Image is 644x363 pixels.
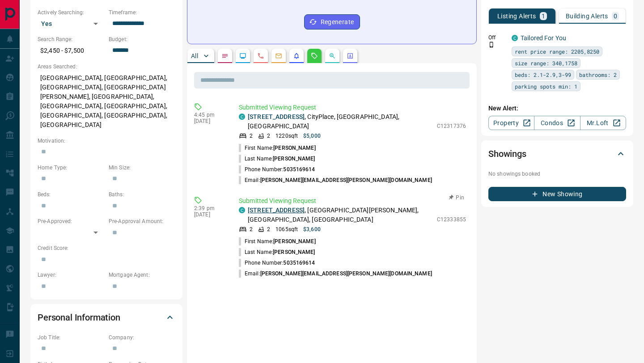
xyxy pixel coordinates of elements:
[267,132,270,140] p: 2
[239,52,246,59] svg: Lead Browsing Activity
[303,225,321,233] p: $3,600
[38,17,104,31] div: Yes
[329,52,336,59] svg: Opportunities
[194,118,225,124] p: [DATE]
[239,259,315,267] p: Phone Number:
[239,165,315,173] p: Phone Number:
[488,143,626,165] div: Showings
[488,34,506,42] p: Off
[260,177,432,183] span: [PERSON_NAME][EMAIL_ADDRESS][PERSON_NAME][DOMAIN_NAME]
[38,307,175,328] div: Personal Information
[283,260,315,266] span: 5035169614
[109,35,175,43] p: Budget:
[347,52,354,59] svg: Agent Actions
[566,13,608,19] p: Building Alerts
[515,47,599,56] span: rent price range: 2205,8250
[515,82,577,91] span: parking spots min: 1
[512,35,518,41] div: condos.ca
[38,217,104,225] p: Pre-Approved:
[488,104,626,113] p: New Alert:
[239,103,466,112] p: Submitted Viewing Request
[497,13,536,19] p: Listing Alerts
[239,270,432,278] p: Email:
[239,144,316,152] p: First Name:
[248,113,305,120] a: [STREET_ADDRESS]
[579,70,617,79] span: bathrooms: 2
[239,114,245,120] div: condos.ca
[239,207,245,213] div: condos.ca
[38,8,104,17] p: Actively Searching:
[109,190,175,198] p: Baths:
[521,34,566,42] a: Tailored For You
[194,211,225,218] p: [DATE]
[488,42,495,48] svg: Push Notification Only
[273,156,315,162] span: [PERSON_NAME]
[38,71,175,132] p: [GEOGRAPHIC_DATA], [GEOGRAPHIC_DATA], [GEOGRAPHIC_DATA], [GEOGRAPHIC_DATA][PERSON_NAME], [GEOGRAP...
[109,333,175,342] p: Company:
[257,52,264,59] svg: Calls
[248,112,432,131] p: , CityPlace, [GEOGRAPHIC_DATA], [GEOGRAPHIC_DATA]
[273,238,315,245] span: [PERSON_NAME]
[273,145,315,151] span: [PERSON_NAME]
[194,205,225,211] p: 2:39 pm
[250,225,253,233] p: 2
[38,244,175,252] p: Credit Score:
[239,248,315,256] p: Last Name:
[221,52,229,59] svg: Notes
[515,70,571,79] span: beds: 2.1-2.9,3-99
[273,249,315,255] span: [PERSON_NAME]
[260,270,432,277] span: [PERSON_NAME][EMAIL_ADDRESS][PERSON_NAME][DOMAIN_NAME]
[304,14,360,30] button: Regenerate
[488,187,626,201] button: New Showing
[38,43,104,58] p: $2,450 - $7,500
[534,116,580,130] a: Condos
[248,207,305,214] a: [STREET_ADDRESS]
[488,147,526,161] h2: Showings
[488,116,534,130] a: Property
[303,132,321,140] p: $5,000
[488,170,626,178] p: No showings booked
[38,190,104,198] p: Beds:
[614,13,617,19] p: 0
[239,237,316,245] p: First Name:
[580,116,626,130] a: Mr.Loft
[250,132,253,140] p: 2
[239,155,315,163] p: Last Name:
[38,333,104,342] p: Job Title:
[38,310,120,325] h2: Personal Information
[293,52,300,59] svg: Listing Alerts
[239,176,432,184] p: Email:
[38,35,104,43] p: Search Range:
[109,271,175,279] p: Mortgage Agent:
[283,166,315,173] span: 5035169614
[275,132,298,140] p: 1220 sqft
[275,52,282,59] svg: Emails
[275,225,298,233] p: 1065 sqft
[437,122,466,130] p: C12317376
[109,217,175,225] p: Pre-Approval Amount:
[444,194,470,202] button: Pin
[239,196,466,206] p: Submitted Viewing Request
[38,137,175,145] p: Motivation:
[248,206,432,224] p: , [GEOGRAPHIC_DATA][PERSON_NAME], [GEOGRAPHIC_DATA], [GEOGRAPHIC_DATA]
[311,52,318,59] svg: Requests
[38,63,175,71] p: Areas Searched:
[38,164,104,172] p: Home Type:
[109,164,175,172] p: Min Size:
[437,215,466,224] p: C12333855
[542,13,545,19] p: 1
[109,8,175,17] p: Timeframe:
[515,59,577,68] span: size range: 340,1758
[194,112,225,118] p: 4:45 pm
[191,53,198,59] p: All
[267,225,270,233] p: 2
[38,271,104,279] p: Lawyer:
